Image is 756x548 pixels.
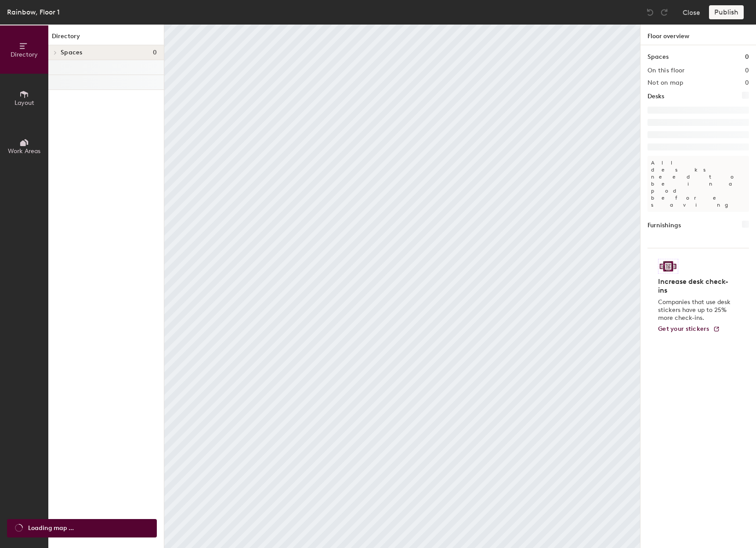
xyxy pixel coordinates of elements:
[11,51,38,58] span: Directory
[153,49,157,56] span: 0
[646,8,655,17] img: Undo
[14,99,34,107] span: Layout
[61,49,83,56] span: Spaces
[647,52,669,62] h1: Spaces
[745,67,749,74] h2: 0
[745,52,749,62] h1: 0
[7,7,60,18] div: Rainbow, Floor 1
[8,147,40,155] span: Work Areas
[745,79,749,86] h2: 0
[647,221,681,230] h1: Furnishings
[658,259,678,274] img: Sticker logo
[647,67,685,74] h2: On this floor
[683,5,700,19] button: Close
[164,25,640,548] canvas: Map
[658,277,733,295] h4: Increase desk check-ins
[647,92,664,101] h1: Desks
[28,523,74,533] span: Loading map ...
[658,326,720,333] a: Get your stickers
[48,32,164,45] h1: Directory
[660,8,669,17] img: Redo
[640,25,756,45] h1: Floor overview
[658,325,709,333] span: Get your stickers
[647,156,749,212] p: All desks need to be in a pod before saving
[647,79,683,86] h2: Not on map
[658,298,733,322] p: Companies that use desk stickers have up to 25% more check-ins.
